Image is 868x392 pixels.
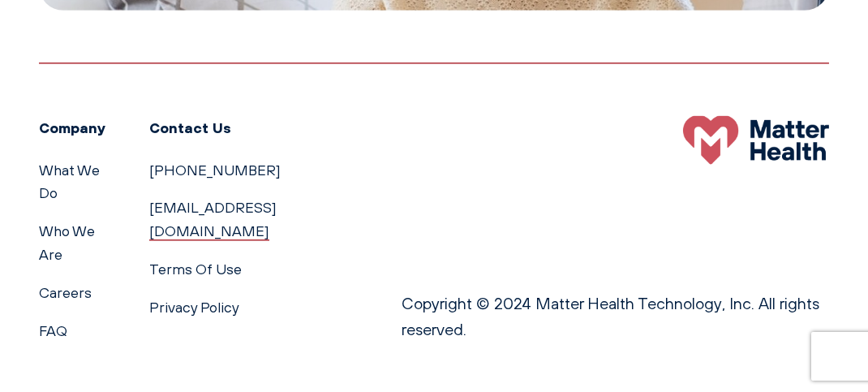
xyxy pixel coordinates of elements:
h3: Company [39,116,110,140]
p: Copyright © 2024 Matter Health Technology, Inc. All rights reserved. [402,291,829,342]
a: Who We Are [39,222,95,263]
a: Careers [39,284,92,301]
a: [PHONE_NUMBER] [149,162,281,179]
a: FAQ [39,322,67,339]
a: [EMAIL_ADDRESS][DOMAIN_NAME] [149,199,277,239]
a: What We Do [39,162,100,202]
a: Privacy Policy [149,299,239,316]
h3: Contact Us [149,116,363,140]
a: Terms Of Use [149,261,242,278]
